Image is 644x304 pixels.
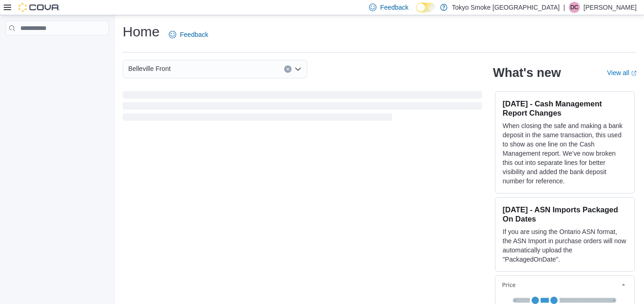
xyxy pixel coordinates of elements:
[416,3,435,12] input: Dark Mode
[284,65,292,73] button: Clear input
[165,25,212,44] a: Feedback
[380,3,408,12] span: Feedback
[569,2,580,13] div: Dylan Creelman
[570,2,578,13] span: DC
[452,2,560,13] p: Tokyo Smoke [GEOGRAPHIC_DATA]
[503,121,627,186] p: When closing the safe and making a bank deposit in the same transaction, this used to show as one...
[503,99,627,117] h3: [DATE] - Cash Management Report Changes
[584,2,637,13] p: [PERSON_NAME]
[128,63,171,74] span: Belleville Front
[493,65,561,80] h2: What's new
[123,23,160,41] h1: Home
[180,30,208,39] span: Feedback
[503,227,627,264] p: If you are using the Ontario ASN format, the ASN Import in purchase orders will now automatically...
[294,65,302,73] button: Open list of options
[607,69,637,76] a: View allExternal link
[123,93,482,123] span: Loading
[18,3,60,12] img: Cova
[631,70,637,76] svg: External link
[503,205,627,223] h3: [DATE] - ASN Imports Packaged On Dates
[6,37,109,59] nav: Complex example
[563,2,565,13] p: |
